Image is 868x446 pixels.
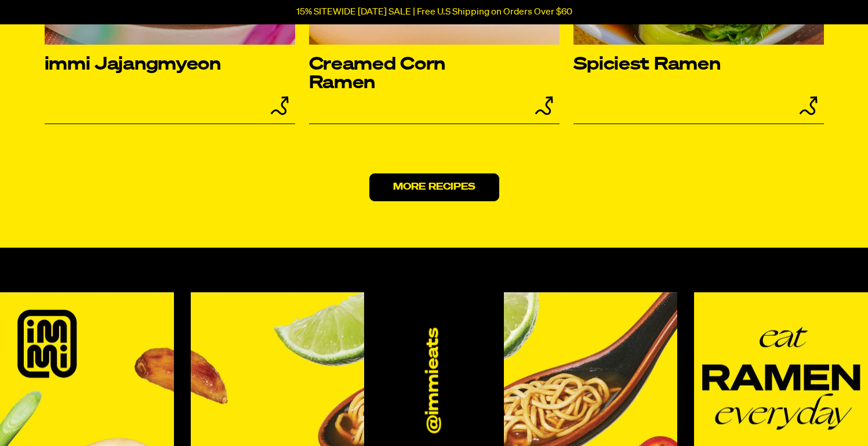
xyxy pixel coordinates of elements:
h3: Creamed Corn Ramen [309,56,510,93]
h3: immi Jajangmyeon [45,56,246,74]
p: 15% SITEWIDE [DATE] SALE | Free U.S Shipping on Orders Over $60 [296,7,572,17]
h3: Spiciest Ramen [573,56,775,74]
a: @immieats [424,328,444,433]
a: More Recipes [369,173,499,201]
